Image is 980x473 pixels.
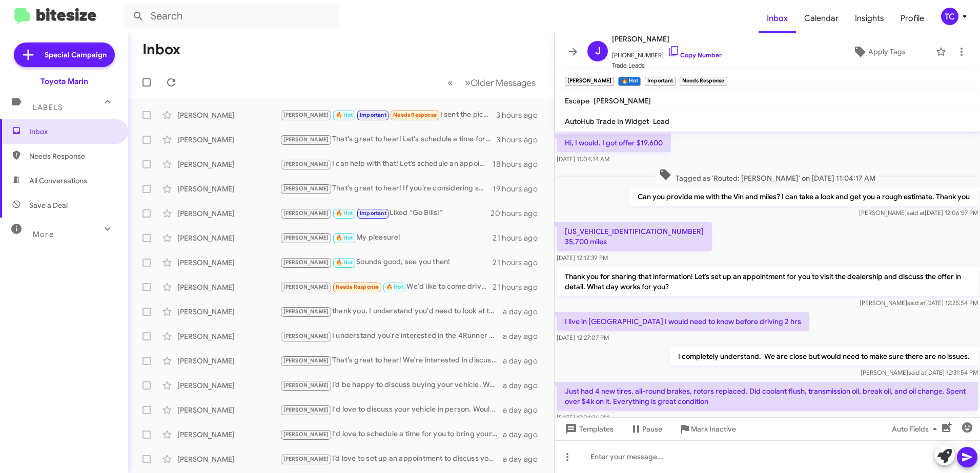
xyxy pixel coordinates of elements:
div: [PERSON_NAME] [177,159,280,169]
div: I'd love to schedule a time for you to bring your Camry in for an evaluation. When are you availa... [280,428,503,440]
span: said at [908,369,926,376]
span: All Conversations [29,176,87,186]
div: Sounds good, see you then! [280,256,493,268]
small: [PERSON_NAME] [565,77,614,86]
span: Important [360,210,386,217]
div: 3 hours ago [496,110,546,120]
span: [PERSON_NAME] [DATE] 12:25:54 PM [860,299,978,307]
p: Can you provide me with the Vin and miles? I can take a look and get you a rough estimate. Thank you [629,187,978,206]
div: [PERSON_NAME] [177,429,280,440]
span: Important [360,112,386,118]
span: [PERSON_NAME] [283,234,329,241]
p: Hi, I would. I got offer $19,600 [557,134,671,152]
a: Profile [892,4,932,33]
div: I can help with that! Let’s schedule an appointment to assess your vehicle and discuss your optio... [280,158,493,170]
small: Important [645,77,676,86]
div: a day ago [503,380,546,391]
div: [PERSON_NAME] [177,356,280,366]
span: [DATE] 12:12:39 PM [557,254,608,262]
div: a day ago [503,454,546,464]
span: [PERSON_NAME] [283,357,329,364]
button: Auto Fields [884,420,949,438]
div: [PERSON_NAME] [177,405,280,415]
div: We'd like to come drive a Land Cruiser. Do you have one available? [280,281,493,293]
button: Templates [555,420,622,438]
span: Special Campaign [45,50,107,60]
div: That's great to hear! We're interested in discussing your F150. How about scheduling a visit to o... [280,355,503,367]
div: My pleasure! [280,232,493,244]
span: [PERSON_NAME] [DATE] 12:31:54 PM [861,369,978,376]
span: Pause [642,420,662,438]
span: [PERSON_NAME] [283,161,329,167]
span: Templates [563,420,614,438]
div: I understand you're interested in the 4Runner and would like to discuss selling your vehicle. Let... [280,330,503,342]
div: I’d be happy to discuss buying your vehicle. When can we schedule a time for you to visit the dea... [280,379,503,391]
span: [PERSON_NAME] [DATE] 12:06:57 PM [859,209,978,217]
span: [PERSON_NAME] [283,185,329,192]
div: a day ago [503,331,546,341]
span: [PERSON_NAME] [283,333,329,339]
span: [PERSON_NAME] [283,308,329,315]
a: Copy Number [668,51,722,59]
span: [DATE] 12:27:07 PM [557,334,609,341]
a: Inbox [759,4,796,33]
span: Needs Response [336,284,379,290]
small: 🔥 Hot [618,77,640,86]
span: Older Messages [471,77,536,89]
span: More [33,230,54,239]
div: 3 hours ago [496,135,546,145]
span: Save a Deal [29,200,68,210]
span: Needs Response [29,151,116,161]
span: « [447,76,453,89]
div: Liked “Go Bills!” [280,207,491,219]
h1: Inbox [142,41,180,58]
span: Calendar [796,4,847,33]
div: [PERSON_NAME] [177,307,280,317]
span: Apply Tags [868,42,906,61]
span: [PERSON_NAME] [283,406,329,413]
span: Inbox [29,126,116,137]
span: [PERSON_NAME] [283,431,329,438]
span: Escape [565,96,589,105]
span: [PERSON_NAME] [283,456,329,462]
p: [US_VEHICLE_IDENTIFICATION_NUMBER] 35,700 miles [557,222,712,251]
span: Labels [33,103,63,112]
div: That's great to hear! If you're considering selling another vehicle or have any questions, feel f... [280,183,493,195]
div: 21 hours ago [493,257,546,268]
span: 🔥 Hot [336,112,353,118]
div: 21 hours ago [493,233,546,243]
button: Apply Tags [827,42,931,61]
p: Just had 4 new tires, all-round brakes, rotors replaced. Did coolant flush, transmission oil, bre... [557,382,978,411]
span: [PERSON_NAME] [283,382,329,389]
div: [PERSON_NAME] [177,380,280,391]
span: 🔥 Hot [386,284,403,290]
small: Needs Response [680,77,727,86]
span: [DATE] 11:04:14 AM [557,155,609,163]
span: [PERSON_NAME] [612,33,722,45]
span: 🔥 Hot [336,259,353,266]
a: Insights [847,4,892,33]
div: [PERSON_NAME] [177,257,280,268]
div: 18 hours ago [493,159,546,169]
button: TC [932,8,969,25]
span: 🔥 Hot [336,210,353,217]
div: I'd love to discuss your vehicle in person. Would you like to schedule a time to bring it in for ... [280,404,503,416]
div: [PERSON_NAME] [177,110,280,120]
span: Tagged as 'Routed: [PERSON_NAME]' on [DATE] 11:04:17 AM [655,168,880,183]
div: [PERSON_NAME] [177,454,280,464]
div: That's great to hear! Let's schedule a time for you to bring in your Accord Hybrid for an evaluat... [280,134,496,145]
span: [PERSON_NAME] [283,136,329,143]
p: I completely understand. We are close but would need to make sure there are no issues. [670,347,978,365]
span: said at [907,209,925,217]
button: Pause [622,420,670,438]
div: a day ago [503,356,546,366]
div: a day ago [503,307,546,317]
button: Previous [441,72,459,93]
span: [PHONE_NUMBER] [612,45,722,60]
span: said at [907,299,925,307]
a: Special Campaign [14,42,115,67]
div: thank you, I understand you'd need to look at the car first. I was just wondering what the maximu... [280,306,503,317]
